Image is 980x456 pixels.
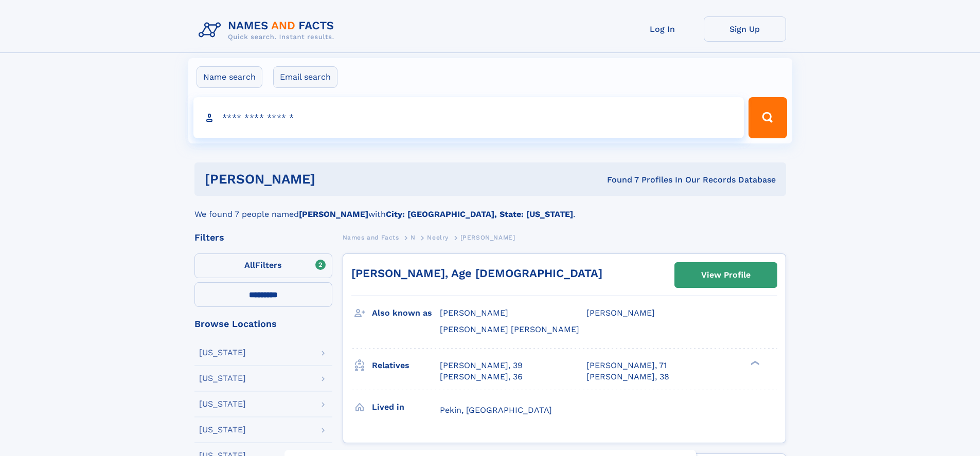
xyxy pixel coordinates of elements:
span: Neelry [427,234,449,241]
span: [PERSON_NAME] [440,308,508,318]
label: Name search [197,66,262,88]
label: Email search [273,66,337,88]
div: ❯ [748,359,760,366]
span: [PERSON_NAME] [460,234,515,241]
div: Found 7 Profiles In Our Records Database [461,174,776,186]
a: [PERSON_NAME], 36 [440,371,523,382]
a: Log In [621,16,704,42]
a: [PERSON_NAME], 38 [586,371,669,382]
a: Names and Facts [343,231,399,244]
b: [PERSON_NAME] [299,209,368,219]
span: All [244,260,255,270]
span: N [411,234,416,241]
h1: [PERSON_NAME] [205,173,461,186]
div: Filters [194,233,332,242]
b: City: [GEOGRAPHIC_DATA], State: [US_STATE] [386,209,573,219]
input: search input [193,97,744,138]
h3: Also known as [372,304,440,322]
div: View Profile [701,263,751,287]
a: Neelry [427,231,449,244]
div: Browse Locations [194,319,332,329]
div: [US_STATE] [199,426,246,434]
img: Logo Names and Facts [194,16,343,44]
a: [PERSON_NAME], Age [DEMOGRAPHIC_DATA] [351,267,602,280]
a: View Profile [675,263,777,287]
span: [PERSON_NAME] [PERSON_NAME] [440,324,579,334]
a: Sign Up [704,16,786,42]
span: Pekin, [GEOGRAPHIC_DATA] [440,405,552,415]
a: N [411,231,416,244]
label: Filters [194,253,332,278]
button: Search Button [749,97,787,138]
a: [PERSON_NAME], 39 [440,360,523,371]
div: [US_STATE] [199,374,246,382]
div: [US_STATE] [199,400,246,408]
div: [US_STATE] [199,349,246,357]
h3: Relatives [372,357,440,374]
span: [PERSON_NAME] [586,308,655,318]
a: [PERSON_NAME], 71 [586,360,667,371]
h3: Lived in [372,398,440,416]
div: We found 7 people named with . [194,196,786,221]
